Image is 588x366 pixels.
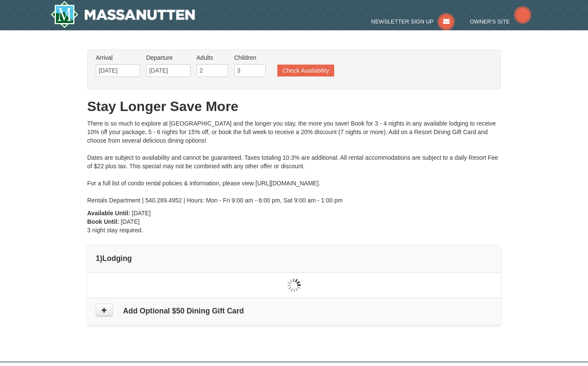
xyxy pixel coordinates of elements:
a: Newsletter Sign Up [371,18,455,25]
label: Children [234,53,266,62]
a: Massanutten Resort [50,1,195,28]
a: Owner's Site [470,18,532,25]
span: 3 night stay required. [87,227,143,234]
strong: Book Until: [87,218,119,225]
button: Check Availability [277,64,334,76]
span: Newsletter Sign Up [371,18,434,25]
label: Arrival [96,53,140,62]
label: Departure [146,53,191,62]
img: wait gif [287,278,301,292]
div: There is so much to explore at [GEOGRAPHIC_DATA] and the longer you stay, the more you save! Book... [87,119,501,205]
span: Owner's Site [470,18,510,25]
label: Adults [197,53,228,62]
span: [DATE] [132,210,151,217]
h1: Stay Longer Save More [87,98,501,115]
h4: Add Optional $50 Dining Gift Card [96,307,492,315]
span: [DATE] [121,218,140,225]
strong: Available Until: [87,210,130,217]
h4: 1 Lodging [96,254,492,263]
span: ) [100,254,103,263]
img: Massanutten Resort Logo [50,1,195,28]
